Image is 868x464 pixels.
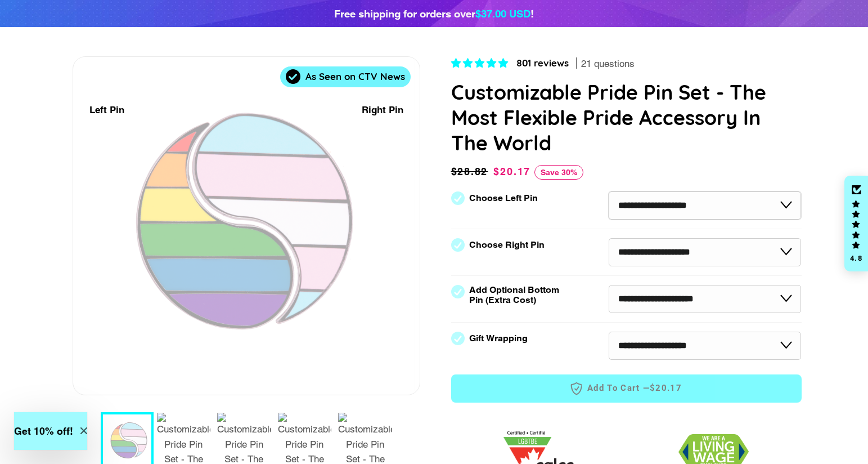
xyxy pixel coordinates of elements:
[844,176,868,271] div: Click to open Judge.me floating reviews tab
[581,57,635,71] span: 21 questions
[650,382,682,394] span: $20.17
[73,57,420,395] div: 1 / 7
[362,102,403,118] div: Right Pin
[534,165,583,180] span: Save 30%
[451,79,802,155] h1: Customizable Pride Pin Set - The Most Flexible Pride Accessory In The World
[451,57,511,69] span: 4.83 stars
[469,193,538,203] label: Choose Left Pin
[516,57,569,69] span: 801 reviews
[451,164,491,180] span: $28.82
[451,374,802,403] button: Add to Cart —$20.17
[469,240,545,250] label: Choose Right Pin
[849,255,863,262] div: 4.8
[469,333,528,343] label: Gift Wrapping
[493,166,530,177] span: $20.17
[469,285,564,305] label: Add Optional Bottom Pin (Extra Cost)
[475,7,530,20] span: $37.00 USD
[468,381,785,396] span: Add to Cart —
[334,6,534,21] div: Free shipping for orders over !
